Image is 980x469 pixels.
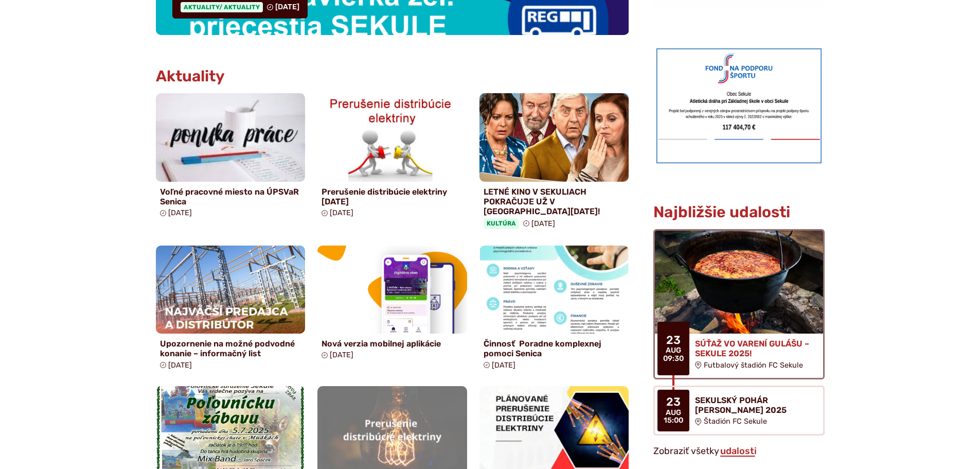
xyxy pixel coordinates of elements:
[484,218,519,229] span: Kultúra
[663,334,684,346] span: 23
[168,361,192,370] span: [DATE]
[653,229,824,379] a: SÚŤAŽ VO VARENÍ GULÁŠU – SEKULE 2025! Futbalový štadión FC Sekule 23 aug 09:30
[160,339,301,358] h4: Upozornenie na možné podvodné konanie – informačný list
[330,351,353,359] span: [DATE]
[219,4,260,11] span: / Aktuality
[322,339,463,349] h4: Nová verzia mobilnej aplikácie
[531,219,555,228] span: [DATE]
[663,355,684,363] span: 09:30
[492,361,515,370] span: [DATE]
[653,386,824,436] a: SEKULSKÝ POHÁR [PERSON_NAME] 2025 Štadión FC Sekule 23 aug 15:00
[719,445,758,457] a: Zobraziť všetky udalosti
[479,93,629,233] a: LETNÉ KINO V SEKULIACH POKRAČUJE UŽ V [GEOGRAPHIC_DATA][DATE]! Kultúra [DATE]
[181,2,263,12] span: Aktuality
[484,187,625,217] h4: LETNÉ KINO V SEKULIACH POKRAČUJE UŽ V [GEOGRAPHIC_DATA][DATE]!
[653,45,824,166] img: draha.png
[704,361,803,370] span: Futbalový štadión FC Sekule
[156,93,306,221] a: Voľné pracovné miesto na ÚPSVaR Senica [DATE]
[330,209,353,217] span: [DATE]
[653,444,824,459] p: Zobraziť všetky
[695,339,814,358] h4: SÚŤAŽ VO VARENÍ GULÁŠU – SEKULE 2025!
[275,3,299,11] span: [DATE]
[160,187,301,206] h4: Voľné pracovné miesto na ÚPSVaR Senica
[322,187,463,206] h4: Prerušenie distribúcie elektriny [DATE]
[156,68,225,85] h3: Aktuality
[168,209,192,217] span: [DATE]
[156,246,306,374] a: Upozornenie na možné podvodné konanie – informačný list [DATE]
[663,346,684,355] span: aug
[484,339,625,358] h4: Činnosť Poradne komplexnej pomoci Senica
[479,246,629,374] a: Činnosť Poradne komplexnej pomoci Senica [DATE]
[317,93,467,221] a: Prerušenie distribúcie elektriny [DATE] [DATE]
[653,204,790,221] h3: Najbližšie udalosti
[317,246,467,364] a: Nová verzia mobilnej aplikácie [DATE]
